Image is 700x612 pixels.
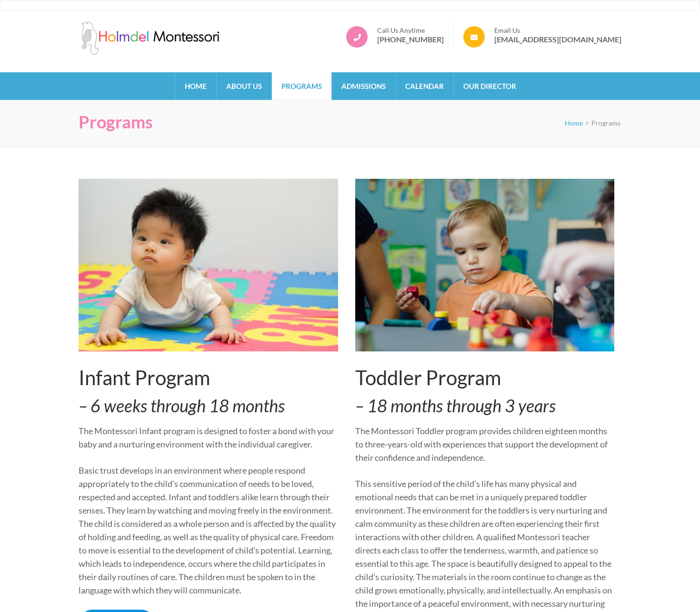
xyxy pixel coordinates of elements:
[454,72,526,100] a: Our Director
[377,35,444,44] a: [PHONE_NUMBER]
[585,119,589,127] span: >
[79,366,338,389] h2: Infant Program
[377,26,444,35] span: Call Us Anytime
[79,21,221,55] img: Holmdel Montessori School
[355,395,556,416] em: – 18 months through 3 years
[217,72,271,100] a: About Us
[494,26,621,35] span: Email Us
[79,464,338,597] p: Basic trust develops in an environment where people respond appropriately to the child’s communic...
[79,424,338,451] p: The Montessori Infant program is designed to foster a bond with your baby and a nurturing environ...
[396,72,453,100] a: Calendar
[565,119,583,127] a: Home
[79,395,285,416] em: – 6 weeks through 18 months
[272,72,331,100] a: Programs
[355,424,615,464] p: The Montessori Toddler program provides children eighteen months to three-years-old with experien...
[355,366,615,389] h2: Toddler Program
[332,72,395,100] a: Admissions
[175,72,216,100] a: Home
[79,112,153,132] h1: Programs
[494,35,621,44] a: [EMAIL_ADDRESS][DOMAIN_NAME]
